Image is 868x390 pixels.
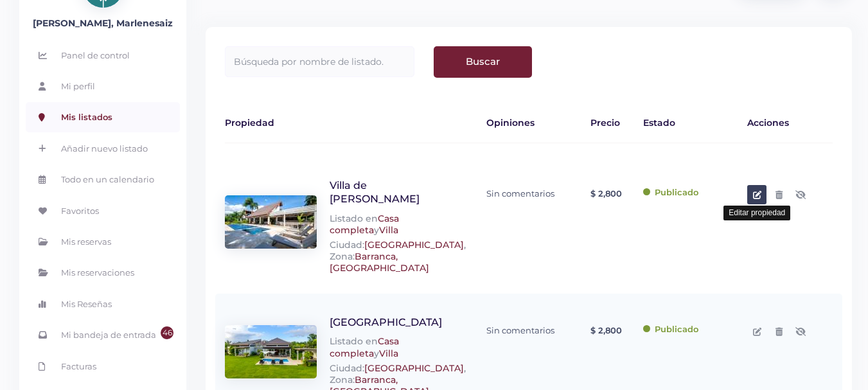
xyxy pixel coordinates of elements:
div: Listado en y [317,310,467,359]
div: Publicado [643,187,729,198]
a: [GEOGRAPHIC_DATA] [330,316,442,328]
img: imagen [225,195,317,249]
a: [GEOGRAPHIC_DATA] [364,239,464,251]
a: Todo en un calendario [26,164,180,194]
div: Propiedad [215,116,477,130]
a: Barranca, [GEOGRAPHIC_DATA] [330,251,429,274]
a: Casa completa [330,335,399,359]
div: Publicado [643,324,729,335]
a: Añadir nuevo listado [26,134,180,163]
div: Sin comentarios [486,325,554,336]
a: Mi perfil [26,71,180,101]
a: Casa completa [330,213,399,236]
img: imagen [225,325,317,378]
div: Listado en y [317,173,467,236]
a: Facturas [26,351,180,381]
a: [GEOGRAPHIC_DATA] [364,362,464,374]
div: Ciudad: , Zona: [317,239,467,274]
a: 46Mi bandeja de entrada [26,320,180,350]
a: Villa [379,224,398,236]
input: Búsqueda por nombre de listado. [225,46,414,77]
span: $ 2,800 [590,303,622,359]
div: Opiniones [477,116,581,130]
a: Villa de [PERSON_NAME] [330,179,420,205]
div: Precio [581,116,633,130]
div: Sin comentarios [486,188,554,199]
a: Mis reservaciones [26,258,180,287]
a: Mis reservas [26,227,180,256]
div: Acciones [738,116,842,130]
a: Favoritos [26,196,180,226]
div: Editar propiedad [723,206,790,220]
div: Estado [633,116,738,130]
a: Mis Reseñas [26,289,180,319]
div: 46 [161,326,173,339]
a: Mis listados [26,102,180,132]
a: Villa [379,348,398,359]
a: Panel de control [26,40,180,70]
div: [PERSON_NAME], marlenesaiz [19,16,186,30]
span: $ 2,800 [590,166,622,222]
input: Buscar [434,46,532,77]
